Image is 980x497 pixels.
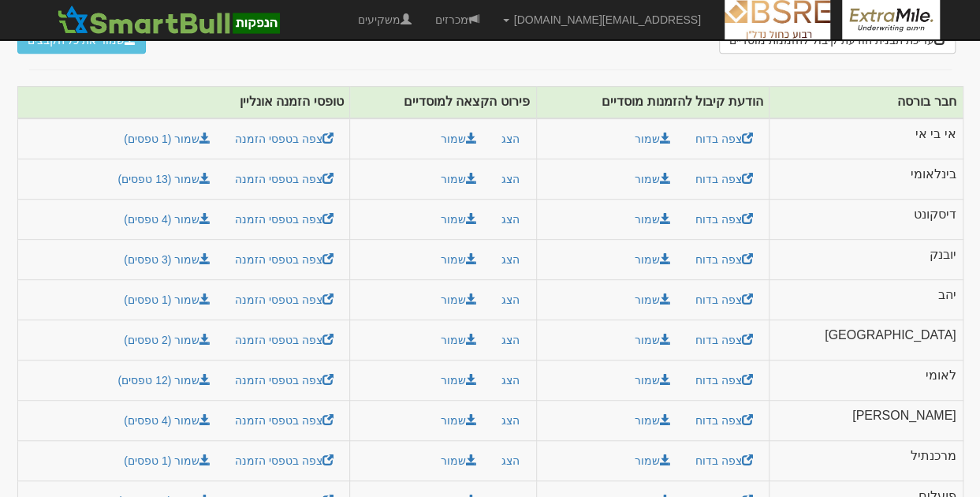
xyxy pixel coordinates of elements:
td: יהב [769,279,963,319]
a: צפה בדוח [684,327,762,353]
button: הצג [491,206,530,233]
th: טופסי הזמנה אונליין [17,86,350,118]
button: הצג [491,327,530,353]
a: שמור (1 טפסים) [114,447,221,474]
a: צפה בדוח [684,125,762,152]
a: צפה בטפסי הזמנה [225,407,344,434]
th: פירוט הקצאה למוסדיים [350,86,536,118]
button: שמור [430,125,487,152]
a: שמור (1 טפסים) [114,125,221,152]
button: הצג [491,447,530,474]
a: שמור (4 טפסים) [114,206,221,233]
button: שמור [430,166,487,192]
button: שמור [430,286,487,313]
a: צפה בטפסי הזמנה [225,125,344,152]
td: [GEOGRAPHIC_DATA] [769,319,963,360]
img: SmartBull Logo [53,4,285,35]
button: שמור [430,407,487,434]
a: צפה בטפסי הזמנה [225,447,344,474]
a: שמור [624,407,681,434]
a: שמור [624,447,681,474]
a: שמור [624,367,681,394]
td: מרכנתיל [769,440,963,480]
a: שמור [624,125,681,152]
a: צפה בטפסי הזמנה [225,246,344,273]
a: צפה בטפסי הזמנה [225,327,344,353]
a: שמור (2 טפסים) [114,327,221,353]
td: בינלאומי [769,159,963,199]
a: שמור [624,206,681,233]
button: הצג [491,125,530,152]
td: לאומי [769,360,963,400]
td: יובנק [769,239,963,279]
a: שמור [624,286,681,313]
a: צפה בטפסי הזמנה [225,286,344,313]
td: אי בי אי [769,118,963,159]
a: שמור (1 טפסים) [114,286,221,313]
button: הצג [491,367,530,394]
button: הצג [491,407,530,434]
a: צפה בדוח [684,367,762,394]
a: שמור (13 טפסים) [108,166,222,192]
td: דיסקונט [769,199,963,239]
th: חבר בורסה [769,86,963,118]
button: שמור [430,206,487,233]
a: צפה בטפסי הזמנה [225,206,344,233]
a: שמור (3 טפסים) [114,246,221,273]
a: צפה בדוח [684,407,762,434]
a: שמור (4 טפסים) [114,407,221,434]
button: הצג [491,166,530,192]
a: צפה בטפסי הזמנה [225,166,344,192]
a: שמור (12 טפסים) [108,367,222,394]
th: הודעת קיבול להזמנות מוסדיים [536,86,769,118]
button: הצג [491,246,530,273]
a: שמור [624,246,681,273]
a: צפה בדוח [684,206,762,233]
a: צפה בדוח [684,447,762,474]
a: שמור [624,327,681,353]
td: [PERSON_NAME] [769,400,963,440]
button: שמור [430,246,487,273]
button: הצג [491,286,530,313]
a: צפה בטפסי הזמנה [225,367,344,394]
button: שמור [430,447,487,474]
button: שמור [430,367,487,394]
a: צפה בדוח [684,286,762,313]
button: שמור [430,327,487,353]
a: צפה בדוח [684,246,762,273]
a: שמור [624,166,681,192]
a: צפה בדוח [684,166,762,192]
